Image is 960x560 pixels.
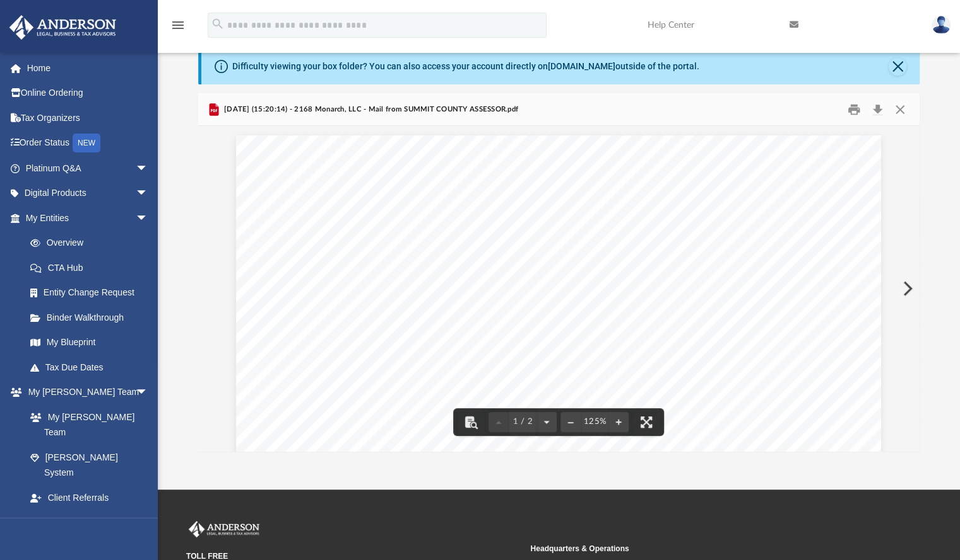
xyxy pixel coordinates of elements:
[18,404,155,445] a: My [PERSON_NAME] Team
[73,134,100,152] div: NEW
[198,93,920,452] div: Preview
[457,408,485,436] button: Toggle findbar
[198,126,920,451] div: File preview
[9,130,167,156] a: Order StatusNEW
[18,485,161,510] a: Client Referrals
[932,16,951,34] img: User Pic
[9,510,161,535] a: My Documentsarrow_drop_down
[18,355,167,380] a: Tax Due Dates
[170,24,186,33] a: menu
[9,205,167,231] a: My Entitiesarrow_drop_down
[222,104,518,115] span: [DATE] (15:20:14) - 2168 Monarch, LLC - Mail from SUMMIT COUNTY ASSESSOR.pdf
[608,408,629,436] button: Zoom in
[9,380,161,405] a: My [PERSON_NAME] Teamarrow_drop_down
[18,231,167,256] a: Overview
[9,105,167,130] a: Tax Organizers
[509,418,536,426] span: 1 / 2
[18,330,161,355] a: My Blueprint
[548,61,615,71] a: [DOMAIN_NAME]
[9,156,167,181] a: Platinum Q&Aarrow_drop_down
[186,521,262,537] img: Anderson Advisors Platinum Portal
[18,255,167,280] a: CTA Hub
[867,100,889,119] button: Download
[136,380,161,406] span: arrow_drop_down
[9,181,167,206] a: Digital Productsarrow_drop_down
[18,280,167,306] a: Entity Change Request
[892,271,920,306] button: Next File
[536,408,557,436] button: Next page
[9,55,167,81] a: Home
[136,510,161,536] span: arrow_drop_down
[632,408,660,436] button: Enter fullscreen
[9,81,167,106] a: Online Ordering
[509,408,536,436] button: 1 / 2
[136,181,161,207] span: arrow_drop_down
[170,18,186,33] i: menu
[530,543,865,554] small: Headquarters & Operations
[211,17,225,31] i: search
[560,408,581,436] button: Zoom out
[232,60,699,73] div: Difficulty viewing your box folder? You can also access your account directly on outside of the p...
[581,418,608,426] div: Current zoom level
[889,100,911,119] button: Close
[18,305,167,330] a: Binder Walkthrough
[136,156,161,181] span: arrow_drop_down
[136,205,161,231] span: arrow_drop_down
[841,100,867,119] button: Print
[18,445,161,485] a: [PERSON_NAME] System
[198,126,920,451] div: Document Viewer
[889,58,906,76] button: Close
[6,15,120,40] img: Anderson Advisors Platinum Portal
